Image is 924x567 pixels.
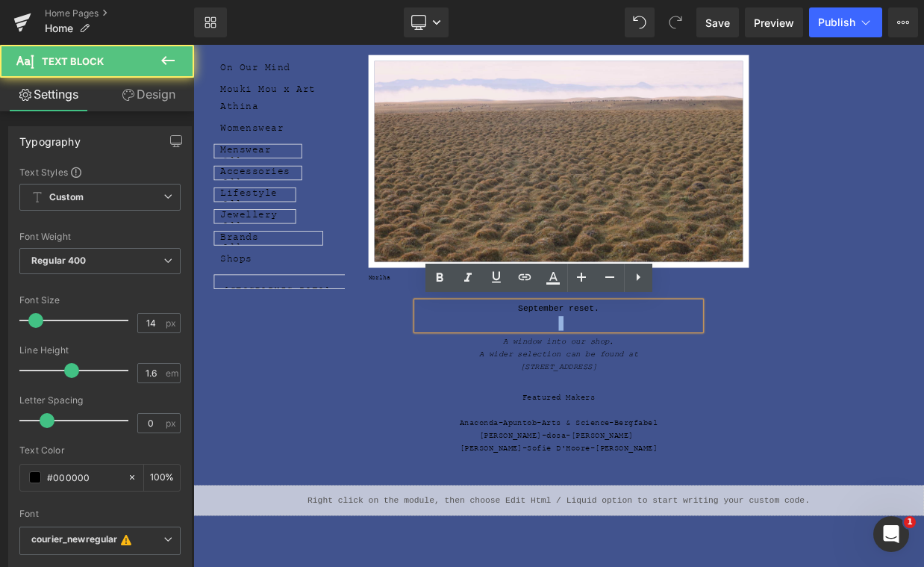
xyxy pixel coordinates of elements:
[520,460,574,477] a: Bergfabel
[42,55,104,67] span: Text Block
[144,465,180,491] div: %
[276,461,627,477] p: - - -
[402,320,502,332] font: September reset.
[353,375,550,391] i: A wider selection can be found at
[353,476,431,492] a: [PERSON_NAME]
[166,368,178,378] span: em
[45,7,194,19] a: Home Pages
[276,492,627,508] p: - -
[466,476,544,492] a: [PERSON_NAME]
[31,255,87,266] b: Regular 400
[818,16,855,28] span: Publish
[45,22,73,34] span: Home
[100,78,197,111] a: Design
[47,469,120,486] input: Color
[383,460,425,477] a: Apuntob
[329,492,407,508] a: [PERSON_NAME]
[888,7,918,37] button: More
[19,445,181,456] div: Text Color
[745,7,803,37] a: Preview
[19,127,81,148] div: Typography
[625,7,655,37] button: Undo
[19,232,181,242] div: Font Weight
[413,492,490,508] a: Sofie D'Hoore
[49,191,84,204] b: Custom
[19,395,181,406] div: Letter Spacing
[166,318,178,328] span: px
[31,533,118,548] i: courier_newregular
[19,295,181,306] div: Font Size
[661,7,690,37] button: Redo
[216,282,243,295] a: Norlha
[19,509,181,519] div: Font
[705,15,730,31] span: Save
[431,476,466,492] span: - -
[873,516,909,552] iframe: Intercom live chat
[809,7,882,37] button: Publish
[19,166,181,178] div: Text Styles
[19,345,181,356] div: Line Height
[194,7,227,37] a: New Library
[904,516,916,528] span: 1
[383,359,520,376] i: A window into our shop.
[431,460,514,477] a: Arts & Science
[166,418,178,428] span: px
[754,15,794,31] span: Preview
[404,391,499,407] i: [STREET_ADDRESS]
[496,492,574,508] a: [PERSON_NAME]
[407,429,496,445] span: Featured Makers
[329,460,377,477] a: Anaconda
[437,476,461,492] a: dosa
